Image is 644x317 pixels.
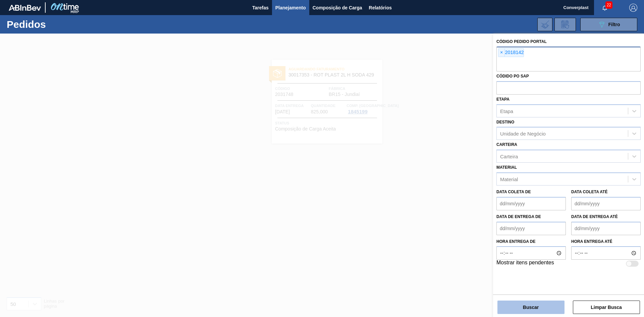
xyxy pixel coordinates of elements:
[496,222,566,235] input: dd/mm/yyyy
[500,176,518,182] div: Material
[608,22,620,27] span: Filtro
[605,1,612,9] span: 22
[496,190,531,194] label: Data coleta de
[496,74,529,78] label: Códido PO SAP
[313,4,362,12] span: Composição de Carga
[369,4,392,12] span: Relatórios
[500,131,546,137] div: Unidade de Negócio
[498,49,505,57] span: ×
[496,142,517,147] label: Carteira
[496,165,517,170] label: Material
[496,39,547,44] label: Código Pedido Portal
[554,18,576,31] div: Solicitação de Revisão de Pedidos
[496,237,566,247] label: Hora entrega de
[571,214,618,219] label: Data de Entrega até
[571,190,607,194] label: Data coleta até
[571,197,641,210] input: dd/mm/yyyy
[496,120,514,124] label: Destino
[252,4,269,12] span: Tarefas
[571,222,641,235] input: dd/mm/yyyy
[571,237,641,247] label: Hora entrega até
[500,154,518,159] div: Carteira
[629,4,637,12] img: Logout
[496,97,509,102] label: Etapa
[580,18,637,31] button: Filtro
[594,3,615,12] button: Notificações
[275,4,306,12] span: Planejamento
[498,48,524,57] div: 2018142
[500,108,513,114] div: Etapa
[7,20,107,28] h1: Pedidos
[496,214,541,219] label: Data de Entrega de
[9,5,41,11] img: TNhmsLtSVTkK8tSr43FrP2fwEKptu5GPRR3wAAAABJRU5ErkJggg==
[496,260,554,268] label: Mostrar itens pendentes
[496,197,566,210] input: dd/mm/yyyy
[537,18,552,31] div: Importar Negociações dos Pedidos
